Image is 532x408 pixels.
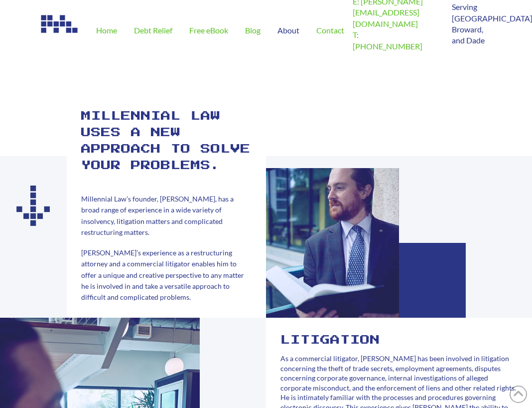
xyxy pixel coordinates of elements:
[277,26,299,34] span: About
[40,13,80,35] img: Image
[452,1,492,46] p: Serving [GEOGRAPHIC_DATA], Broward, and Dade
[81,248,244,302] span: [PERSON_NAME]’s experience as a restructuring attorney and a commercial litigator enables him to ...
[245,26,261,34] span: Blog
[189,26,228,34] span: Free eBook
[510,386,527,403] a: Back to Top
[269,13,308,48] a: About
[88,13,126,48] a: Home
[353,30,422,50] a: T: [PHONE_NUMBER]
[308,13,353,48] a: Contact
[280,332,380,349] h2: Litigation
[316,26,344,34] span: Contact
[237,13,269,48] a: Blog
[96,26,117,34] span: Home
[81,195,234,236] span: Millennial Law’s founder, [PERSON_NAME], has a broad range of experience in a wide variety of ins...
[134,26,172,34] span: Debt Relief
[126,13,181,48] a: Debt Relief
[81,108,252,175] h2: Millennial law uses a new approach to solve your problems.
[181,13,237,48] a: Free eBook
